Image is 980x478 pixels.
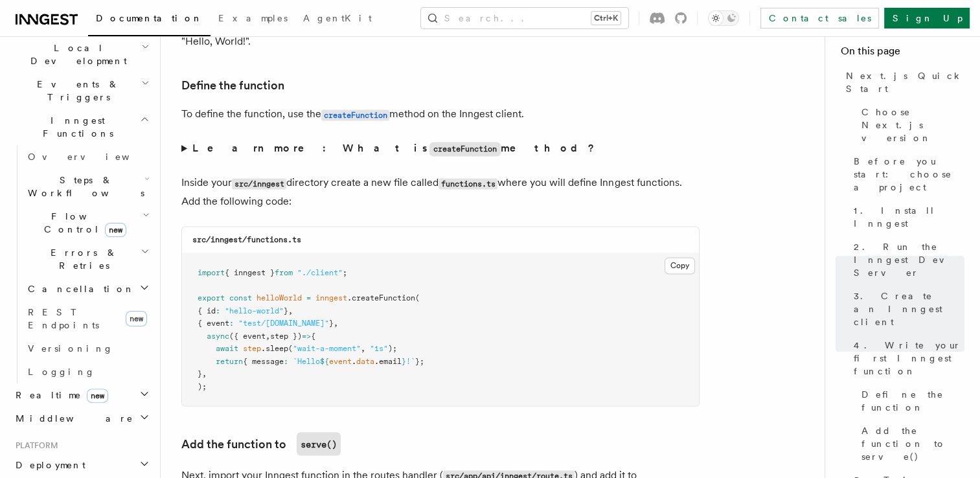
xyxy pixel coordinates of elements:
[10,453,152,477] button: Deployment
[841,64,964,100] a: Next.js Quick Start
[321,108,389,120] a: createFunction
[23,241,152,277] button: Errors & Retries
[181,105,700,124] p: To define the function, use the method on the Inngest client.
[293,356,320,365] span: `Hello
[218,13,288,23] span: Examples
[275,267,293,277] span: from
[334,318,338,327] span: ,
[28,152,161,162] span: Overview
[439,178,497,189] code: functions.ts
[303,13,372,23] span: AgentKit
[126,311,147,326] span: new
[297,432,341,455] code: serve()
[198,267,225,277] span: import
[849,284,964,334] a: 3. Create an Inngest client
[388,343,397,352] span: );
[854,290,964,328] span: 3. Create an Inngest client
[421,8,628,28] button: Search...Ctrl+K
[23,168,152,205] button: Steps & Workflows
[849,199,964,235] a: 1. Install Inngest
[10,36,152,73] button: Local Development
[243,343,261,352] span: step
[181,76,284,95] a: Define the function
[202,369,207,378] span: ,
[23,205,152,241] button: Flow Controlnew
[356,356,374,365] span: data
[261,343,288,352] span: .sleep
[23,145,152,168] a: Overview
[10,78,141,104] span: Events & Triggers
[28,307,99,330] span: REST Endpoints
[207,331,229,340] span: async
[198,306,216,315] span: { id
[311,331,315,340] span: {
[293,343,361,352] span: "wait-a-moment"
[854,339,964,378] span: 4. Write your first Inngest function
[306,293,311,302] span: =
[429,142,501,156] code: createFunction
[211,4,295,35] a: Examples
[229,293,252,302] span: const
[225,267,275,277] span: { inngest }
[198,318,229,327] span: { event
[302,331,311,340] span: =>
[665,257,695,274] button: Copy
[198,381,207,391] span: );
[23,282,135,295] span: Cancellation
[849,150,964,199] a: Before you start: choose a project
[10,389,108,402] span: Realtime
[884,8,970,28] a: Sign Up
[406,356,415,365] span: !`
[229,331,266,340] span: ({ event
[105,223,126,237] span: new
[288,343,293,352] span: (
[243,356,284,365] span: { message
[10,114,140,140] span: Inngest Functions
[315,293,347,302] span: inngest
[849,334,964,383] a: 4. Write your first Inngest function
[361,343,365,352] span: ,
[856,419,964,468] a: Add the function to serve()
[329,318,334,327] span: }
[238,318,329,327] span: "test/[DOMAIN_NAME]"
[352,356,356,365] span: .
[192,235,301,244] code: src/inngest/functions.ts
[270,331,302,340] span: step })
[266,331,270,340] span: ,
[23,337,152,360] a: Versioning
[861,388,964,414] span: Define the function
[284,306,288,315] span: }
[10,407,152,430] button: Middleware
[861,106,964,144] span: Choose Next.js version
[28,367,95,377] span: Logging
[181,432,341,455] a: Add the function toserve()
[284,356,288,365] span: :
[856,383,964,419] a: Define the function
[216,356,243,365] span: return
[849,235,964,284] a: 2. Run the Inngest Dev Server
[415,293,420,302] span: (
[216,343,238,352] span: await
[374,356,402,365] span: .email
[87,389,108,403] span: new
[854,240,964,279] span: 2. Run the Inngest Dev Server
[10,73,152,109] button: Events & Triggers
[192,142,597,154] strong: Learn more: What is method?
[10,145,152,383] div: Inngest Functions
[10,459,85,472] span: Deployment
[229,318,234,327] span: :
[708,10,739,26] button: Toggle dark mode
[23,301,152,337] a: REST Endpointsnew
[198,293,225,302] span: export
[320,356,329,365] span: ${
[854,204,964,230] span: 1. Install Inngest
[760,8,879,28] a: Contact sales
[225,306,284,315] span: "hello-world"
[28,343,113,354] span: Versioning
[321,109,389,120] code: createFunction
[288,306,293,315] span: ,
[23,210,142,236] span: Flow Control
[96,13,203,23] span: Documentation
[10,383,152,407] button: Realtimenew
[295,4,380,35] a: AgentKit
